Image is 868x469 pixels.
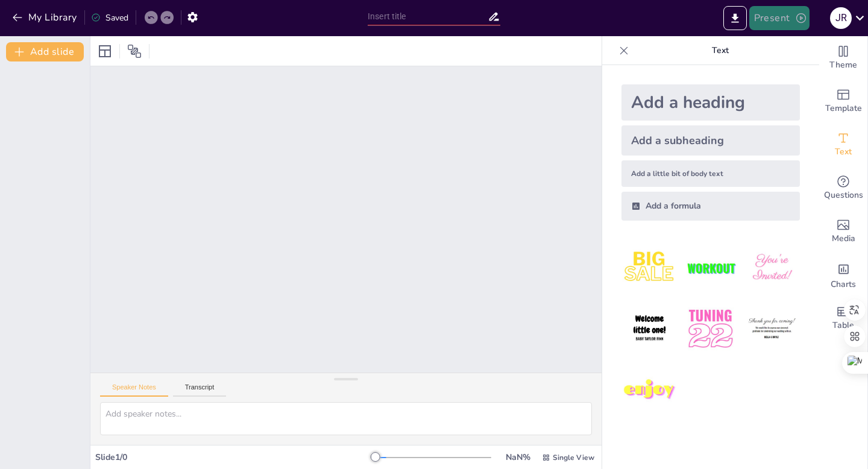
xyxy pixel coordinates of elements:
[829,58,857,72] span: Theme
[819,253,867,297] div: Add charts and graphs
[503,452,532,463] div: NaN %
[819,297,867,340] div: Add a table
[819,36,867,80] div: Change the overall theme
[832,319,854,332] span: Table
[621,301,678,357] img: 4.jpeg
[621,84,800,121] div: Add a heading
[824,189,863,202] span: Questions
[6,42,84,61] button: Add slide
[835,145,852,159] span: Text
[368,8,488,25] input: Insert title
[95,42,115,61] div: Layout
[682,240,738,296] img: 2.jpeg
[831,278,856,291] span: Charts
[825,102,862,115] span: Template
[819,80,867,123] div: Add ready made slides
[744,240,800,296] img: 3.jpeg
[553,453,594,462] span: Single View
[749,6,810,30] button: Present
[634,36,807,65] p: Text
[682,301,738,357] img: 5.jpeg
[95,452,376,463] div: Slide 1 / 0
[621,160,800,187] div: Add a little bit of body text
[723,6,747,30] button: Export to PowerPoint
[173,383,227,397] button: Transcript
[100,383,168,397] button: Speaker Notes
[744,301,800,357] img: 6.jpeg
[127,44,142,58] span: Position
[621,192,800,221] div: Add a formula
[9,8,82,27] button: My Library
[621,240,678,296] img: 1.jpeg
[832,232,855,245] span: Media
[819,123,867,166] div: Add text boxes
[819,210,867,253] div: Add images, graphics, shapes or video
[91,12,128,24] div: Saved
[621,362,678,418] img: 7.jpeg
[830,6,852,30] button: J R
[830,7,852,29] div: J R
[819,166,867,210] div: Get real-time input from your audience
[621,125,800,156] div: Add a subheading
